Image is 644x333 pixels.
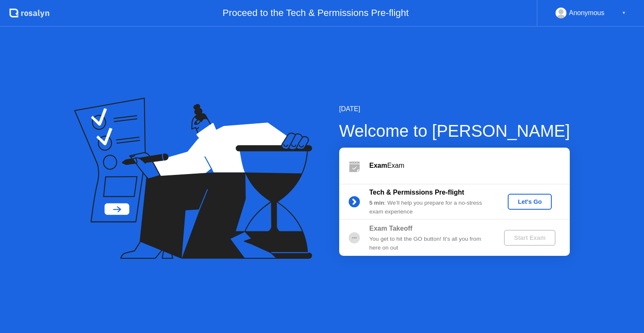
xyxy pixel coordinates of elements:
[369,162,387,169] b: Exam
[369,225,413,232] b: Exam Takeoff
[369,235,490,252] div: You get to hit the GO button! It’s all you from here on out
[511,198,548,205] div: Let's Go
[339,118,570,143] div: Welcome to [PERSON_NAME]
[622,8,626,18] div: ▼
[569,8,605,18] div: Anonymous
[339,104,570,114] div: [DATE]
[507,234,552,241] div: Start Exam
[369,200,384,206] b: 5 min
[504,230,556,246] button: Start Exam
[369,161,570,171] div: Exam
[369,189,464,196] b: Tech & Permissions Pre-flight
[369,199,490,216] div: : We’ll help you prepare for a no-stress exam experience
[508,194,552,210] button: Let's Go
